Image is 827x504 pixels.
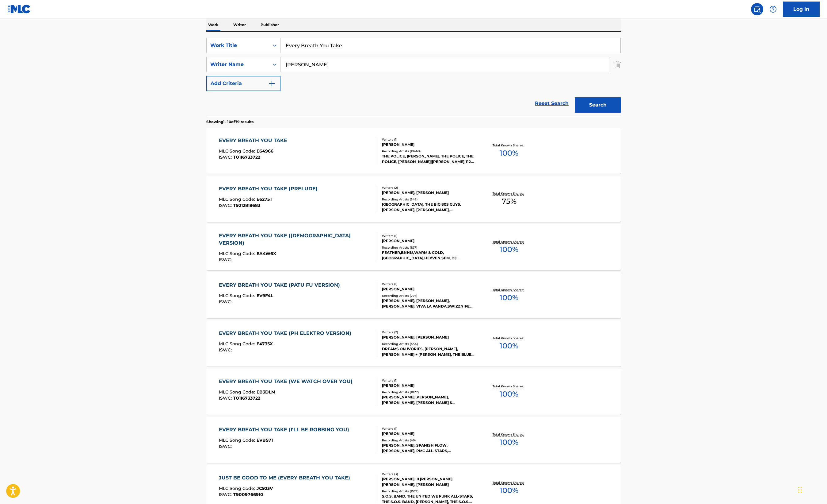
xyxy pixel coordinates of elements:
span: 100 % [500,389,518,400]
img: help [769,6,777,13]
span: E64966 [257,148,273,154]
div: EVERY BREATH YOU TAKE ([DEMOGRAPHIC_DATA] VERSION) [219,232,371,247]
span: 75 % [502,196,516,207]
p: Showing 1 - 10 of 79 results [206,119,253,125]
span: 100 % [500,485,518,496]
div: [PERSON_NAME] [382,238,474,244]
a: EVERY BREATH YOU TAKE (PATU FU VERSION)MLC Song Code:EV9F4LISWC:Writers (1)[PERSON_NAME]Recording... [206,272,621,318]
span: MLC Song Code : [219,437,257,443]
span: EVBS71 [257,437,273,443]
span: ISWC : [219,203,233,208]
a: EVERY BREATH YOU TAKE (PH ELEKTRO VERSION)MLC Song Code:E4735XISWC:Writers (2)[PERSON_NAME], [PER... [206,320,621,366]
div: [PERSON_NAME], [PERSON_NAME] [382,335,474,340]
p: Total Known Shares: [493,480,525,485]
span: T0116733722 [233,395,260,401]
div: [PERSON_NAME] [382,431,474,436]
span: ISWC : [219,257,233,262]
span: ISWC : [219,154,233,160]
div: EVERY BREATH YOU TAKE (PATU FU VERSION) [219,281,343,289]
div: [PERSON_NAME],[PERSON_NAME], [PERSON_NAME], [PERSON_NAME] & [PERSON_NAME], [PERSON_NAME], [PERSON... [382,394,474,405]
img: MLC Logo [7,5,31,14]
div: Writers ( 1 ) [382,234,474,238]
div: FEATHER,BNHM,WARM & COLD, [GEOGRAPHIC_DATA],HEɅVEN,SEM, DJ REFRESH, [PERSON_NAME], [PERSON_NAME] [382,250,474,261]
p: Writer [231,18,248,31]
div: Writer Name [210,61,265,68]
span: EB3DLM [257,389,275,395]
form: Search Form [206,38,621,116]
div: EVERY BREATH YOU TAKE (WE WATCH OVER YOU) [219,378,356,385]
img: search [753,6,761,13]
div: [PERSON_NAME] [382,286,474,292]
a: EVERY BREATH YOU TAKE (WE WATCH OVER YOU)MLC Song Code:EB3DLMISWC:T0116733722Writers (1)[PERSON_N... [206,369,621,415]
span: 100 % [500,292,518,303]
p: Total Known Shares: [493,239,525,244]
span: EV9F4L [257,293,273,298]
div: Recording Artists ( 797 ) [382,293,474,298]
div: Work Title [210,42,265,49]
p: Publisher [259,18,281,31]
iframe: Chat Widget [796,475,827,504]
span: MLC Song Code : [219,486,257,491]
p: Total Known Shares: [493,336,525,340]
span: T9212818683 [233,203,260,208]
div: Recording Artists ( 454 ) [382,342,474,346]
p: Total Known Shares: [493,191,525,196]
p: Total Known Shares: [493,288,525,292]
div: Help [767,3,779,15]
div: [PERSON_NAME], [PERSON_NAME], [PERSON_NAME], VIVA LA PANDA,SWIZZNIFE, [PERSON_NAME] [382,298,474,309]
span: ISWC : [219,299,233,304]
span: ISWC : [219,444,233,449]
a: EVERY BREATH YOU TAKE (I'LL BE ROBBING YOU)MLC Song Code:EVBS71ISWC:Writers (1)[PERSON_NAME]Recor... [206,417,621,463]
p: Work [206,18,220,31]
div: Writers ( 2 ) [382,330,474,335]
div: Recording Artists ( 1577 ) [382,489,474,494]
span: E4735X [257,341,273,347]
div: DREAMS ON IVORIES, [PERSON_NAME],[PERSON_NAME] + [PERSON_NAME], THE BLUE VERSIONS, PARATONE FEATU... [382,346,474,357]
img: Delete Criterion [614,57,621,72]
span: ISWC : [219,492,233,497]
div: Recording Artists ( 19468 ) [382,149,474,153]
span: T0116733722 [233,154,260,160]
div: Writers ( 3 ) [382,472,474,476]
div: Writers ( 1 ) [382,282,474,286]
span: 100 % [500,148,518,159]
div: [PERSON_NAME] [382,142,474,147]
div: THE POLICE, [PERSON_NAME], THE POLICE, THE POLICE, [PERSON_NAME]|[PERSON_NAME]|112, [PERSON_NAME]... [382,153,474,165]
div: Recording Artists ( 49 ) [382,438,474,443]
div: Recording Artists ( 342 ) [382,197,474,202]
img: 9d2ae6d4665cec9f34b9.svg [268,80,276,87]
p: Total Known Shares: [493,432,525,437]
a: EVERY BREATH YOU TAKE ([DEMOGRAPHIC_DATA] VERSION)MLC Song Code:EA4W6XISWC:Writers (1)[PERSON_NAM... [206,224,621,270]
div: 드래그 [798,481,802,499]
a: Public Search [751,3,763,15]
span: MLC Song Code : [219,389,257,395]
div: [PERSON_NAME], SPANISH FLOW,[PERSON_NAME], PMC ALL-STARS, [PERSON_NAME], [PERSON_NAME] [382,443,474,454]
div: 채팅 위젯 [796,475,827,504]
span: T9009766910 [233,492,263,497]
p: Total Known Shares: [493,143,525,148]
div: [PERSON_NAME] [382,383,474,388]
div: [PERSON_NAME], [PERSON_NAME] [382,190,474,196]
div: EVERY BREATH YOU TAKE (I'LL BE ROBBING YOU) [219,426,352,433]
span: MLC Song Code : [219,341,257,347]
div: Writers ( 1 ) [382,137,474,142]
span: MLC Song Code : [219,293,257,298]
span: EA4W6X [257,251,276,256]
div: Writers ( 1 ) [382,426,474,431]
div: EVERY BREATH YOU TAKE [219,137,290,144]
span: E6275T [257,196,272,202]
div: Writers ( 1 ) [382,378,474,383]
div: EVERY BREATH YOU TAKE (PRELUDE) [219,185,321,192]
button: Search [575,97,621,113]
div: [GEOGRAPHIC_DATA], THE BIG 80S GUYS, [PERSON_NAME], [PERSON_NAME], [PERSON_NAME] GRAVE [382,202,474,213]
span: ISWC : [219,395,233,401]
p: Total Known Shares: [493,384,525,389]
span: JC923V [257,486,273,491]
button: Add Criteria [206,76,280,91]
a: EVERY BREATH YOU TAKEMLC Song Code:E64966ISWC:T0116733722Writers (1)[PERSON_NAME]Recording Artist... [206,128,621,174]
span: MLC Song Code : [219,251,257,256]
div: Recording Artists ( 827 ) [382,245,474,250]
div: JUST BE GOOD TO ME (EVERY BREATH YOU TAKE) [219,474,353,482]
div: [PERSON_NAME] III [PERSON_NAME] [PERSON_NAME], [PERSON_NAME] [382,476,474,487]
span: MLC Song Code : [219,148,257,154]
